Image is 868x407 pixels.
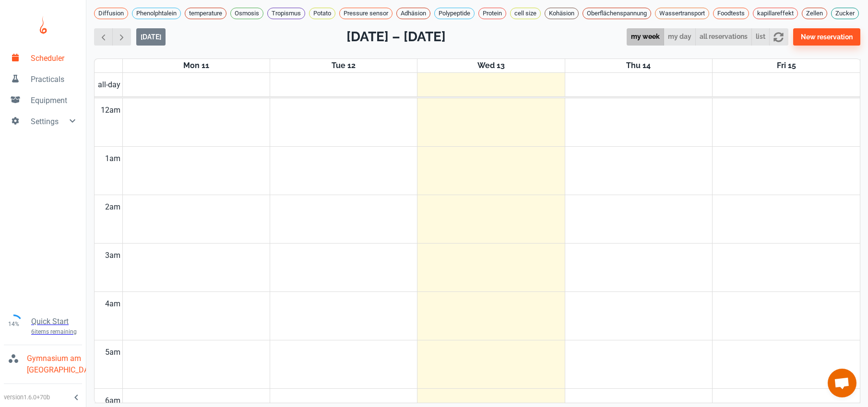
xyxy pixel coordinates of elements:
div: Protein [478,8,506,19]
a: August 14, 2025 [624,59,653,72]
span: Kohäsion [545,9,578,18]
div: 4am [103,292,122,316]
div: Wassertransport [655,8,709,19]
div: Foodtests [713,8,749,19]
span: Potato [309,9,335,18]
button: Previous week [94,28,113,46]
button: refresh [769,28,788,46]
a: August 13, 2025 [476,59,507,72]
div: kapillareffekt [753,8,798,19]
span: Phenolphtalein [132,9,180,18]
button: my week [627,28,664,46]
span: Wassertransport [655,9,709,18]
button: list [751,28,770,46]
div: Polypeptide [434,8,475,19]
a: August 15, 2025 [775,59,798,72]
span: Tropismus [268,9,305,18]
span: Zucker [832,9,858,18]
div: Kohäsion [545,8,579,19]
span: Adhäsion [397,9,430,18]
div: Phenolphtalein [132,8,181,19]
div: Adhäsion [396,8,430,19]
div: Zellen [802,8,827,19]
div: 12am [99,98,122,122]
span: Foodtests [713,9,749,18]
span: Zellen [802,9,827,18]
div: 2am [103,195,122,219]
div: 1am [103,147,122,171]
h2: [DATE] – [DATE] [346,27,446,47]
div: Potato [309,8,335,19]
div: Osmosis [230,8,263,19]
button: New reservation [793,28,860,46]
span: Polypeptide [435,9,474,18]
div: 5am [103,340,122,364]
span: temperature [185,9,226,18]
span: all-day [96,79,122,91]
div: Zucker [831,8,859,19]
a: August 12, 2025 [330,59,357,72]
div: Oberflächenspannung [583,8,651,19]
a: Chat öffnen [828,369,856,397]
span: Protein [479,9,506,18]
div: temperature [185,8,226,19]
span: Diffusion [95,9,128,18]
button: my day [664,28,696,46]
span: Osmosis [231,9,263,18]
div: Pressure sensor [339,8,392,19]
button: all reservations [695,28,752,46]
div: 3am [103,244,122,267]
span: Oberflächenspannung [583,9,651,18]
span: Pressure sensor [340,9,392,18]
button: [DATE] [136,28,166,46]
div: Tropismus [267,8,305,19]
div: cell size [510,8,541,19]
span: kapillareffekt [753,9,797,18]
a: August 11, 2025 [181,59,211,72]
button: Next week [112,28,131,46]
span: cell size [511,9,540,18]
div: Diffusion [94,8,128,19]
